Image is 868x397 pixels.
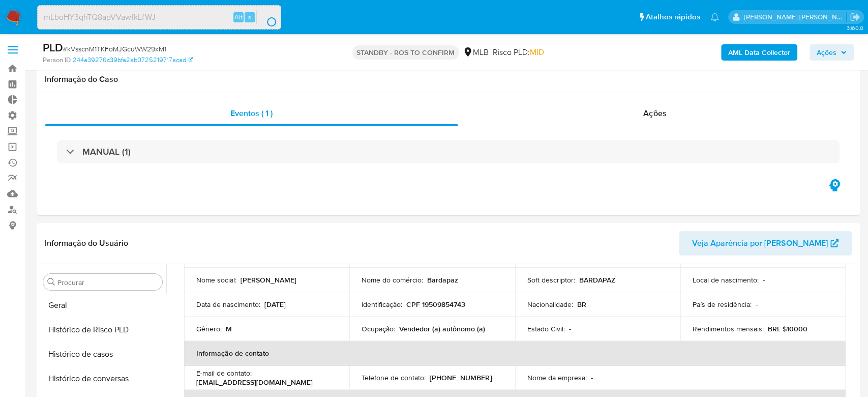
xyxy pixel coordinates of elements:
[850,12,860,22] a: Sair
[196,300,260,309] p: Data de nascimento :
[530,46,544,58] span: MID
[721,44,797,61] button: AML Data Collector
[45,238,128,248] h1: Informação do Usuário
[264,300,286,309] p: [DATE]
[38,11,281,24] input: Pesquise usuários ou casos...
[230,107,273,119] span: Eventos ( 1 )
[527,275,575,285] p: Soft descriptor :
[756,300,758,309] p: -
[73,55,193,65] a: 244a39276c39bfa2ab0725219717acad
[646,12,700,22] span: Atalhos rápidos
[463,47,489,58] div: MLB
[399,324,485,333] p: Vendedor (a) autônomo (a)
[810,44,854,61] button: Ações
[768,324,807,333] p: BRL $10000
[362,324,395,333] p: Ocupação :
[196,324,222,333] p: Gênero :
[57,140,840,163] div: MANUAL (1)
[39,318,166,342] button: Histórico de Risco PLD
[817,44,836,61] span: Ações
[744,12,847,22] p: andrea.asantos@mercadopago.com.br
[43,55,71,65] b: Person ID
[362,373,426,382] p: Telefone de contato :
[234,12,243,22] span: Alt
[47,278,55,286] button: Procurar
[241,275,296,285] p: [PERSON_NAME]
[63,44,166,54] span: # kVsscnM1TKFoMJGcuWW29xM1
[693,300,752,309] p: País de residência :
[352,45,459,60] p: STANDBY - ROS TO CONFIRM
[693,275,759,285] p: Local de nascimento :
[196,378,313,387] p: [EMAIL_ADDRESS][DOMAIN_NAME]
[196,368,252,378] p: E-mail de contato :
[763,275,765,285] p: -
[430,373,492,382] p: [PHONE_NUMBER]
[39,366,166,391] button: Histórico de conversas
[256,10,277,24] button: search-icon
[679,231,852,256] button: Veja Aparência por [PERSON_NAME]
[427,275,458,285] p: Bardapaz
[527,324,565,333] p: Estado Civil :
[82,146,131,157] h3: MANUAL (1)
[643,107,666,119] span: Ações
[577,300,586,309] p: BR
[362,300,402,309] p: Identificação :
[43,39,63,55] b: PLD
[196,275,236,285] p: Nome social :
[57,278,158,287] input: Procurar
[493,47,544,58] span: Risco PLD:
[406,300,465,309] p: CPF 19509854743
[693,324,764,333] p: Rendimentos mensais :
[248,12,251,22] span: s
[710,13,719,21] a: Notificações
[527,300,573,309] p: Nacionalidade :
[184,341,846,365] th: Informação de contato
[39,342,166,366] button: Histórico de casos
[45,74,852,84] h1: Informação do Caso
[527,373,587,382] p: Nome da empresa :
[693,256,786,265] p: Matheus Candido Conceicao
[362,275,423,285] p: Nome do comércio :
[728,44,790,61] b: AML Data Collector
[591,373,593,382] p: -
[226,324,232,333] p: M
[39,293,166,318] button: Geral
[569,324,571,333] p: -
[692,231,828,256] span: Veja Aparência por [PERSON_NAME]
[579,275,615,285] p: BARDAPAZ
